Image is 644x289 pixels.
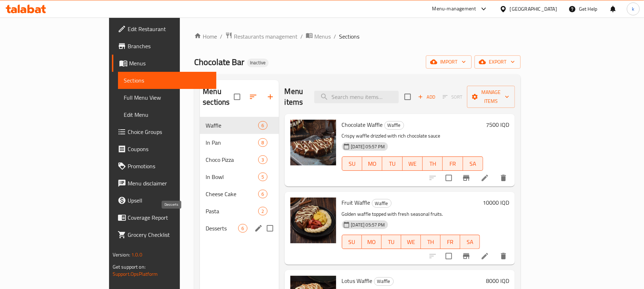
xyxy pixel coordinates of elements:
[480,58,515,66] span: export
[194,54,244,70] span: Chocolate Bar
[362,156,382,171] button: MO
[510,5,557,13] div: [GEOGRAPHIC_DATA]
[131,250,142,259] span: 1.0.0
[384,121,404,130] div: Waffle
[404,237,418,247] span: WE
[118,89,217,106] a: Full Menu View
[423,156,443,171] button: TH
[200,114,279,240] nav: Menu sections
[463,237,477,247] span: SA
[441,249,456,264] span: Select to update
[259,122,267,129] span: 6
[342,197,370,208] span: Fruit Waffle
[230,89,245,104] span: Select all sections
[348,221,388,228] span: [DATE] 05:57 PM
[374,277,394,286] div: Waffle
[446,159,460,169] span: FR
[194,32,521,41] nav: breadcrumb
[401,235,421,249] button: WE
[443,156,463,171] button: FR
[258,207,267,215] div: items
[314,32,331,41] span: Menus
[259,156,267,163] span: 3
[362,235,382,249] button: MO
[342,156,362,171] button: SU
[345,159,359,169] span: SU
[306,32,331,41] a: Menus
[438,91,467,103] span: Select section first
[342,235,362,249] button: SU
[258,155,267,164] div: items
[405,159,420,169] span: WE
[200,117,279,134] div: Waffle6
[259,139,267,146] span: 8
[441,170,456,185] span: Select to update
[382,235,401,249] button: TU
[495,169,512,186] button: delete
[426,159,440,169] span: TH
[128,213,211,222] span: Coverage Report
[372,199,391,208] span: Waffle
[206,121,258,130] span: Waffle
[239,225,247,232] span: 6
[112,123,217,140] a: Choice Groups
[118,106,217,123] a: Edit Menu
[258,138,267,147] div: items
[432,5,476,13] div: Menu-management
[113,250,130,259] span: Version:
[200,168,279,185] div: In Bowl5
[128,145,211,153] span: Coupons
[384,237,398,247] span: TU
[128,25,211,33] span: Edit Restaurant
[342,119,383,130] span: Chocolate Waffle
[424,237,438,247] span: TH
[206,138,258,147] span: In Pan
[259,191,267,198] span: 6
[112,226,217,243] a: Grocery Checklist
[200,151,279,168] div: Choco Pizza3
[382,156,402,171] button: TU
[112,140,217,158] a: Coupons
[200,134,279,151] div: In Pan8
[460,235,480,249] button: SA
[112,55,217,72] a: Menus
[203,86,233,108] h2: Menu sections
[113,262,146,271] span: Get support on:
[128,196,211,205] span: Upsell
[225,32,298,41] a: Restaurants management
[458,248,475,265] button: Branch-specific-item
[632,5,634,13] span: k
[473,88,509,106] span: Manage items
[258,121,267,130] div: items
[206,173,258,181] span: In Bowl
[206,224,238,233] span: Desserts
[253,223,264,234] button: edit
[259,208,267,215] span: 2
[247,59,269,67] div: Inactive
[124,76,211,85] span: Sections
[112,38,217,55] a: Branches
[262,88,279,105] button: Add section
[342,210,480,219] p: Golden waffle topped with fresh seasonal fruits.
[128,162,211,170] span: Promotions
[206,155,258,164] span: Choco Pizza
[206,190,258,198] span: Cheese Cake
[415,91,438,103] span: Add item
[348,143,388,150] span: [DATE] 05:57 PM
[458,169,475,186] button: Branch-specific-item
[128,230,211,239] span: Grocery Checklist
[124,93,211,102] span: Full Menu View
[403,156,423,171] button: WE
[259,174,267,180] span: 5
[495,248,512,265] button: delete
[200,220,279,237] div: Desserts6edit
[285,86,306,108] h2: Menu items
[475,55,521,69] button: export
[385,159,399,169] span: TU
[238,224,247,233] div: items
[300,32,303,41] li: /
[385,121,404,129] span: Waffle
[345,237,359,247] span: SU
